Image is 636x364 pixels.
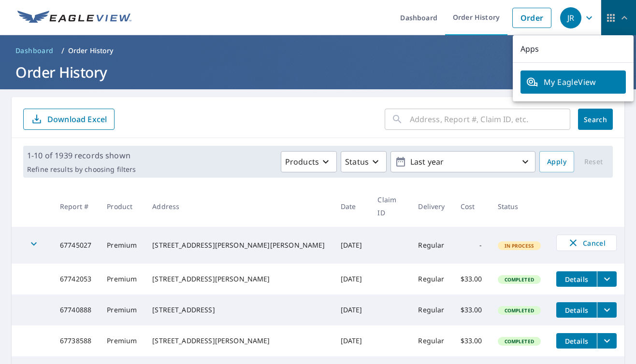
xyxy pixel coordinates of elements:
[597,302,617,318] button: filesDropdownBtn-67740888
[499,242,540,249] span: In Process
[562,275,591,284] span: Details
[556,302,597,318] button: detailsBtn-67740888
[27,165,136,174] p: Refine results by choosing filters
[52,325,99,356] td: 67738588
[410,264,452,294] td: Regular
[512,8,551,28] a: Order
[52,264,99,294] td: 67742053
[152,305,325,315] div: [STREET_ADDRESS]
[560,7,581,28] div: JR
[453,325,490,356] td: $33.00
[99,294,145,325] td: Premium
[17,11,131,25] img: EV Logo
[68,46,114,56] p: Order History
[547,156,566,168] span: Apply
[12,43,58,58] a: Dashboard
[99,185,145,227] th: Product
[453,294,490,325] td: $33.00
[520,70,626,94] a: My EagleView
[23,109,115,130] button: Download Excel
[152,274,325,284] div: [STREET_ADDRESS][PERSON_NAME]
[390,151,535,172] button: Last year
[285,156,319,168] p: Products
[539,151,574,172] button: Apply
[499,276,540,283] span: Completed
[341,151,387,172] button: Status
[556,333,597,349] button: detailsBtn-67738588
[345,156,369,168] p: Status
[410,227,452,264] td: Regular
[52,294,99,325] td: 67740888
[27,150,136,161] p: 1-10 of 1939 records shown
[145,185,332,227] th: Address
[52,227,99,264] td: 67745027
[453,185,490,227] th: Cost
[586,115,605,124] span: Search
[513,35,634,63] p: Apps
[333,227,370,264] td: [DATE]
[99,264,145,294] td: Premium
[99,325,145,356] td: Premium
[15,46,54,56] span: Dashboard
[410,325,452,356] td: Regular
[370,185,410,227] th: Claim ID
[556,271,597,287] button: detailsBtn-67742053
[12,62,624,82] h1: Order History
[453,227,490,264] td: -
[152,240,325,250] div: [STREET_ADDRESS][PERSON_NAME][PERSON_NAME]
[410,185,452,227] th: Delivery
[526,76,620,88] span: My EagleView
[499,307,540,314] span: Completed
[47,114,107,125] p: Download Excel
[410,106,570,133] input: Address, Report #, Claim ID, etc.
[333,185,370,227] th: Date
[410,294,452,325] td: Regular
[597,271,617,287] button: filesDropdownBtn-67742053
[61,45,64,56] li: /
[453,264,490,294] td: $33.00
[406,154,520,170] p: Last year
[281,151,337,172] button: Products
[562,306,591,315] span: Details
[556,235,617,251] button: Cancel
[52,185,99,227] th: Report #
[99,227,145,264] td: Premium
[333,264,370,294] td: [DATE]
[597,333,617,349] button: filesDropdownBtn-67738588
[562,336,591,346] span: Details
[578,109,613,130] button: Search
[333,325,370,356] td: [DATE]
[333,294,370,325] td: [DATE]
[499,338,540,345] span: Completed
[490,185,549,227] th: Status
[152,336,325,346] div: [STREET_ADDRESS][PERSON_NAME]
[566,237,607,249] span: Cancel
[12,43,624,58] nav: breadcrumb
